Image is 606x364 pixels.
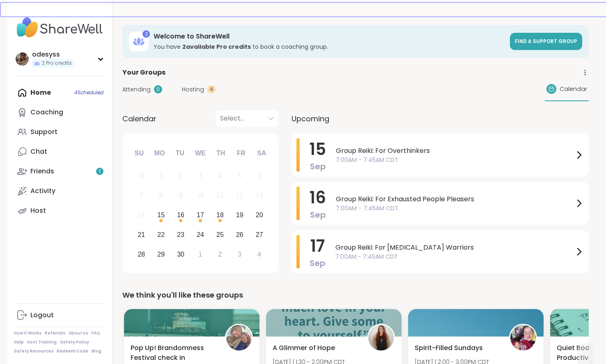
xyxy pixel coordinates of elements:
[171,144,189,162] div: Tu
[130,144,148,162] div: Su
[310,186,326,209] span: 16
[256,209,263,221] div: 20
[122,289,589,301] div: We think you'll like these groups
[14,13,106,42] img: ShareWell Nav Logo
[182,85,204,94] span: Hosting
[92,348,101,354] a: Blog
[152,226,170,243] div: Choose Monday, September 22nd, 2025
[192,187,209,205] div: Not available Wednesday, September 10th, 2025
[218,249,222,260] div: 2
[192,226,209,243] div: Choose Wednesday, September 24th, 2025
[232,144,250,162] div: Fr
[250,187,268,205] div: Not available Saturday, September 13th, 2025
[122,68,165,77] span: Your Groups
[310,257,326,269] span: Sep
[14,305,106,325] a: Logout
[236,229,243,240] div: 26
[212,144,230,162] div: Th
[152,246,170,263] div: Choose Monday, September 29th, 2025
[231,167,248,185] div: Not available Friday, September 5th, 2025
[138,249,145,260] div: 28
[192,246,209,263] div: Choose Wednesday, October 1st, 2025
[250,207,268,224] div: Choose Saturday, September 20th, 2025
[57,348,88,354] a: Redeem Code
[216,229,224,240] div: 25
[30,311,54,320] div: Logout
[335,253,574,261] span: 7:00AM - 7:45AM CDT
[310,209,326,221] span: Sep
[14,201,106,221] a: Host
[177,249,184,260] div: 30
[154,43,505,51] h3: You have to book a coaching group.
[197,229,204,240] div: 24
[250,167,268,185] div: Not available Saturday, September 6th, 2025
[42,60,72,67] span: 2 Pro credits
[218,170,222,181] div: 4
[152,167,170,185] div: Not available Monday, September 1st, 2025
[211,187,229,205] div: Not available Thursday, September 11th, 2025
[159,190,163,201] div: 8
[157,209,165,221] div: 15
[99,168,101,175] span: 1
[257,170,261,181] div: 6
[14,181,106,201] a: Activity
[199,170,202,181] div: 3
[336,146,574,156] span: Group Reiki: For Overthinkers
[138,229,145,240] div: 21
[60,339,89,345] a: Safety Policy
[92,330,100,336] a: FAQ
[179,170,183,181] div: 2
[154,32,505,41] h3: Welcome to ShareWell
[45,330,65,336] a: Referrals
[14,339,24,345] a: Help
[238,170,241,181] div: 5
[199,249,202,260] div: 1
[310,138,326,161] span: 15
[250,246,268,263] div: Choose Saturday, October 4th, 2025
[172,167,190,185] div: Not available Tuesday, September 2nd, 2025
[336,204,574,213] span: 7:00AM - 7:45AM CDT
[197,190,204,201] div: 10
[231,246,248,263] div: Choose Friday, October 3rd, 2025
[30,206,46,215] div: Host
[292,113,329,124] span: Upcoming
[231,226,248,243] div: Choose Friday, September 26th, 2025
[257,249,261,260] div: 4
[238,249,241,260] div: 3
[236,209,243,221] div: 19
[172,187,190,205] div: Not available Tuesday, September 9th, 2025
[211,226,229,243] div: Choose Thursday, September 25th, 2025
[177,209,184,221] div: 16
[32,50,73,59] div: odesyss
[368,325,394,350] img: SarahR83
[172,246,190,263] div: Choose Tuesday, September 30th, 2025
[138,170,145,181] div: 31
[273,343,335,353] span: A Glimmer of Hope
[133,187,150,205] div: Not available Sunday, September 7th, 2025
[310,161,326,172] span: Sep
[252,144,271,162] div: Sa
[30,167,54,176] div: Friends
[157,229,165,240] div: 22
[27,339,57,345] a: Host Training
[560,85,587,93] span: Calendar
[231,187,248,205] div: Not available Friday, September 12th, 2025
[150,144,168,162] div: Mo
[14,142,106,162] a: Chat
[335,243,574,253] span: Group Reiki: For [MEDICAL_DATA] Warriors
[310,234,325,257] span: 17
[172,207,190,224] div: Choose Tuesday, September 16th, 2025
[336,156,574,164] span: 7:00AM - 7:45AM CDT
[30,108,63,117] div: Coaching
[336,194,574,204] span: Group Reiki: For Exhausted People Pleasers
[14,330,41,336] a: How It Works
[133,167,150,185] div: Not available Sunday, August 31st, 2025
[30,187,55,196] div: Activity
[226,325,252,350] img: BRandom502
[138,209,145,221] div: 14
[197,209,204,221] div: 17
[69,330,88,336] a: About Us
[172,226,190,243] div: Choose Tuesday, September 23rd, 2025
[192,207,209,224] div: Choose Wednesday, September 17th, 2025
[192,167,209,185] div: Not available Wednesday, September 3rd, 2025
